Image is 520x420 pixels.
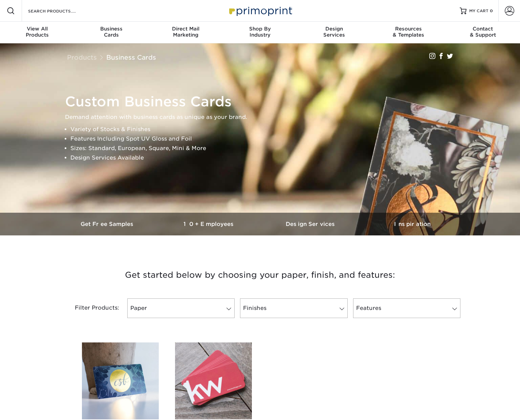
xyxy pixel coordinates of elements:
div: Filter Products: [57,298,125,318]
li: Features Including Spot UV Gloss and Foil [70,134,461,144]
a: DesignServices [297,22,371,43]
div: Services [297,26,371,38]
span: Business [74,26,148,32]
li: Variety of Stocks & Finishes [70,125,461,134]
a: Business Cards [106,54,156,61]
div: & Templates [371,26,446,38]
p: Demand attention with business cards as unique as your brand. [65,112,461,122]
a: Contact& Support [446,22,520,43]
a: Inspiration [362,213,463,235]
input: SEARCH PRODUCTS..... [27,7,93,15]
h3: Get Free Samples [57,221,158,227]
img: Glossy UV Coated Business Cards [268,342,345,419]
a: Get Free Samples [57,213,158,235]
a: Finishes [240,298,347,318]
div: Industry [223,26,297,38]
a: Shop ByIndustry [223,22,297,43]
div: Marketing [149,26,223,38]
span: Resources [371,26,446,32]
a: Design Services [260,213,362,235]
span: Contact [446,26,520,32]
h3: 10+ Employees [158,221,260,227]
span: Shop By [223,26,297,32]
a: Features [353,298,460,318]
div: & Support [446,26,520,38]
a: Resources& Templates [371,22,446,43]
span: 0 [490,8,493,13]
span: MY CART [469,8,489,14]
a: Direct MailMarketing [149,22,223,43]
h3: Inspiration [362,221,463,227]
img: Velvet Laminated Business Cards [361,342,438,419]
a: BusinessCards [74,22,148,43]
h3: Design Services [260,221,362,227]
img: Matte Business Cards [175,342,252,419]
a: Products [67,54,97,61]
h3: Get started below by choosing your paper, finish, and features: [62,260,458,290]
span: Direct Mail [149,26,223,32]
span: Design [297,26,371,32]
div: Cards [74,26,148,38]
li: Sizes: Standard, European, Square, Mini & More [70,144,461,153]
a: Paper [127,298,235,318]
li: Design Services Available [70,153,461,163]
img: Primoprint [226,3,294,18]
a: 10+ Employees [158,213,260,235]
img: Silk Laminated Business Cards [82,342,159,419]
h1: Custom Business Cards [65,93,461,110]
